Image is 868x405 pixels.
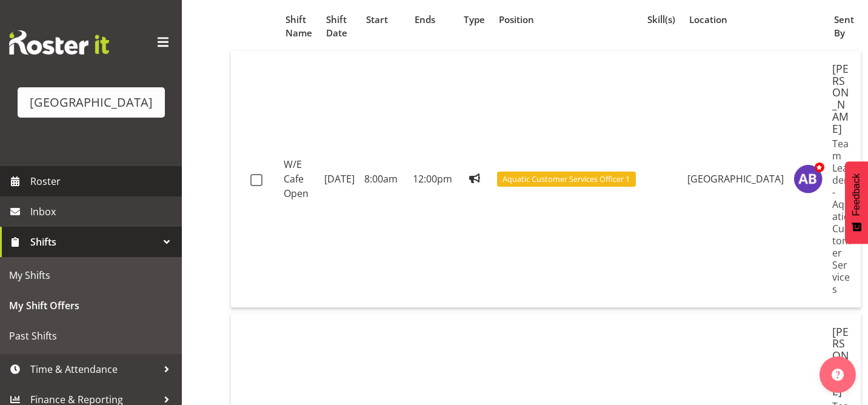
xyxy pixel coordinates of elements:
span: Inbox [30,202,176,221]
span: Type [464,13,485,27]
span: Location [689,13,727,27]
span: Shift Date [326,13,352,41]
td: [GEOGRAPHIC_DATA] [683,51,789,308]
span: Shift Name [285,13,312,41]
span: Sent By [834,13,854,41]
span: Skill(s) [647,13,675,27]
span: Ends [415,13,435,27]
span: Time & Attendance [30,360,158,378]
td: W/E Cafe Open [279,51,319,308]
td: [DATE] [319,51,359,308]
span: Feedback [851,173,862,216]
span: Roster [30,172,176,190]
img: help-xxl-2.png [832,369,844,381]
a: Past Shifts [3,321,179,351]
span: My Shift Offers [9,296,173,315]
span: My Shifts [9,266,173,284]
span: Past Shifts [9,327,173,345]
span: Aquatic Customer Services Officer 1 [502,173,630,185]
p: Team Leader - Aquatic Customer Services [832,138,852,295]
span: Position [499,13,534,27]
div: [GEOGRAPHIC_DATA] [30,93,153,112]
h5: [PERSON_NAME] [832,63,852,135]
button: Feedback - Show survey [845,161,868,244]
span: Start [366,13,388,27]
a: My Shifts [3,260,179,290]
td: 8:00am [359,51,408,308]
span: Shifts [30,233,158,251]
a: My Shift Offers [3,290,179,321]
td: 12:00pm [408,51,457,308]
img: amber-jade-brass10310.jpg [793,164,823,193]
h5: [PERSON_NAME] [832,326,852,398]
img: Rosterit website logo [9,30,109,55]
